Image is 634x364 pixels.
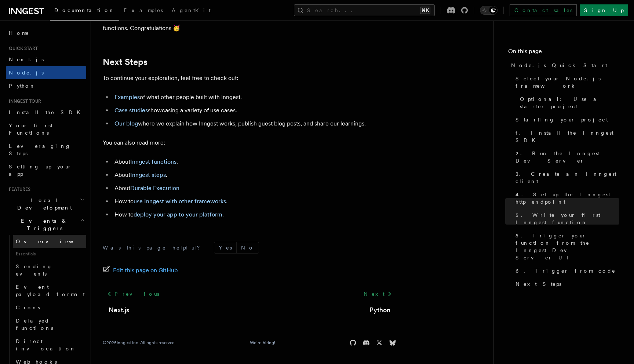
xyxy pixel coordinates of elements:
a: Previous [103,287,163,301]
a: Contact sales [510,4,577,16]
p: And - that's it! You now have learned how to create Inngest functions and you have sent events to... [103,13,396,33]
li: of what other people built with Inngest. [112,92,396,102]
span: Node.js Quick Start [511,62,607,69]
a: 1. Install the Inngest SDK [513,126,619,147]
a: Leveraging Steps [6,139,86,160]
a: use Inngest with other frameworks [134,198,226,205]
span: Starting your project [515,116,608,123]
span: Local Development [6,197,80,211]
li: About . [112,157,396,167]
a: Sending events [13,260,86,280]
button: Events & Triggers [6,214,86,235]
p: You can also read more: [103,138,396,148]
a: Documentation [50,2,119,21]
span: Setting up your app [9,164,72,177]
a: Optional: Use a starter project [517,92,619,113]
a: Node.js [6,66,86,79]
span: Python [9,83,36,89]
span: Node.js [9,70,44,76]
span: 6. Trigger from code [515,267,616,274]
span: Next.js [9,57,44,62]
p: Was this page helpful? [103,244,205,251]
a: Event payload format [13,280,86,301]
a: Select your Node.js framework [513,72,619,92]
a: Node.js Quick Start [508,59,619,72]
button: Search...⌘K [294,4,435,16]
a: 6. Trigger from code [513,264,619,277]
a: Edit this page on GitHub [103,265,178,276]
a: Python [6,79,86,92]
a: AgentKit [167,2,215,20]
span: Leveraging Steps [9,143,71,156]
span: Event payload format [16,284,85,297]
span: Inngest tour [6,98,41,104]
a: Next Steps [103,57,147,67]
a: Next.js [109,305,129,315]
span: AgentKit [172,7,211,13]
button: No [237,242,259,253]
a: Next [359,287,396,301]
span: 5. Write your first Inngest function [515,211,619,226]
span: Overview [16,239,91,244]
span: Events & Triggers [6,217,80,232]
a: 3. Create an Inngest client [513,167,619,188]
button: Local Development [6,194,86,214]
a: Install the SDK [6,106,86,119]
a: Home [6,26,86,40]
a: Direct invocation [13,335,86,355]
button: Yes [214,242,236,253]
span: Essentials [13,248,86,260]
button: Toggle dark mode [480,6,498,15]
a: 5. Trigger your function from the Inngest Dev Server UI [513,229,619,264]
a: Next Steps [513,277,619,291]
span: 2. Run the Inngest Dev Server [515,150,619,164]
span: Select your Node.js framework [515,75,619,90]
a: Inngest functions [130,158,176,165]
a: Overview [13,235,86,248]
p: To continue your exploration, feel free to check out: [103,73,396,83]
a: Examples [119,2,167,20]
span: Crons [16,305,40,310]
a: Our blog [114,120,138,127]
a: Case studies [114,107,148,114]
span: Optional: Use a starter project [520,95,619,110]
li: About . [112,170,396,180]
span: Features [6,186,30,192]
span: Direct invocation [16,338,76,352]
span: Quick start [6,45,38,51]
a: deploy your app to your platform [134,211,222,218]
a: We're hiring! [250,340,275,346]
span: Home [9,29,29,37]
a: Next.js [6,53,86,66]
a: Inngest steps [130,171,166,178]
span: Delayed functions [16,318,53,331]
a: Delayed functions [13,314,86,335]
li: About [112,183,396,193]
span: 1. Install the Inngest SDK [515,129,619,144]
a: Durable Execution [130,185,179,192]
span: Next Steps [515,280,561,288]
a: Sign Up [580,4,628,16]
span: 4. Set up the Inngest http endpoint [515,191,619,205]
div: © 2025 Inngest Inc. All rights reserved. [103,340,176,346]
span: Your first Functions [9,123,52,136]
span: Install the SDK [9,109,85,115]
li: How to . [112,210,396,220]
h4: On this page [508,47,619,59]
a: Examples [114,94,140,101]
span: Examples [124,7,163,13]
li: How to . [112,196,396,207]
a: Crons [13,301,86,314]
a: Your first Functions [6,119,86,139]
kbd: ⌘K [420,7,430,14]
span: 3. Create an Inngest client [515,170,619,185]
a: Setting up your app [6,160,86,181]
a: 2. Run the Inngest Dev Server [513,147,619,167]
a: Python [369,305,390,315]
span: Edit this page on GitHub [113,265,178,276]
span: Sending events [16,263,52,277]
span: 5. Trigger your function from the Inngest Dev Server UI [515,232,619,261]
a: 4. Set up the Inngest http endpoint [513,188,619,208]
span: Documentation [54,7,115,13]
li: showcasing a variety of use cases. [112,105,396,116]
